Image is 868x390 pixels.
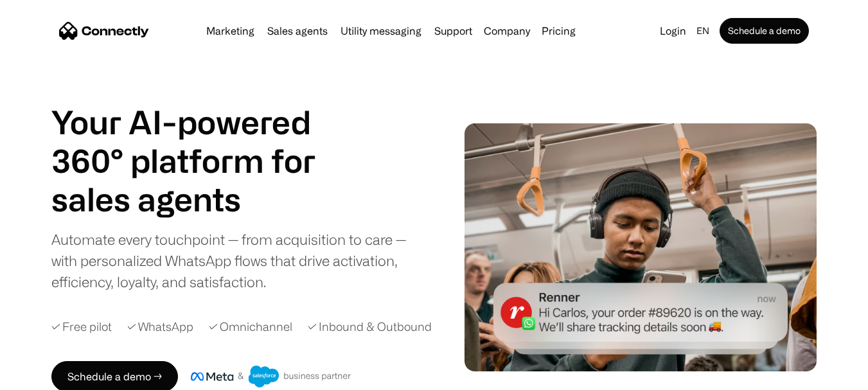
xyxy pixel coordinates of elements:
a: Marketing [201,26,260,36]
div: en [696,22,709,40]
h1: sales agents [51,180,347,218]
img: Meta and Salesforce business partner badge. [191,366,351,387]
div: carousel [51,180,347,218]
div: en [691,22,717,40]
div: Automate every touchpoint — from acquisition to care — with personalized WhatsApp flows that driv... [51,229,429,292]
div: Company [484,22,530,40]
div: ✓ Inbound & Outbound [308,318,432,335]
div: ✓ Free pilot [51,318,112,335]
h1: Your AI-powered 360° platform for [51,103,347,180]
div: 1 of 4 [51,180,347,218]
div: ✓ Omnichannel [209,318,292,335]
a: Sales agents [262,26,333,36]
div: ✓ WhatsApp [127,318,193,335]
a: Support [429,26,477,36]
a: Pricing [536,26,581,36]
a: home [59,21,149,40]
a: Utility messaging [335,26,427,36]
div: Company [480,22,534,40]
a: Login [655,22,691,40]
a: Schedule a demo [720,18,809,44]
